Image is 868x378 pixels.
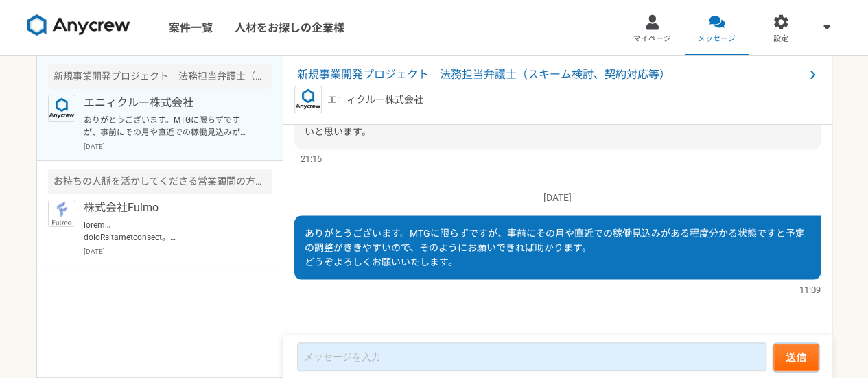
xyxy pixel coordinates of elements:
[799,283,821,296] span: 11:09
[84,200,253,216] p: 株式会社Fulmo
[48,64,272,89] div: 新規事業開発プロジェクト 法務担当弁護士（スキーム検討、契約対応等）
[27,14,130,36] img: 8DqYSo04kwAAAAASUVORK5CYII=
[84,114,253,139] p: ありがとうございます。MTGに限らずですが、事前にその月や直近での稼働見込みがある程度分かる状態ですと予定の調整がききやすいので、そのようにお願いできれば助かります。 どうぞよろしくお願いいたします。
[48,169,272,194] div: お持ちの人脈を活かしてくださる営業顧問の方を募集！
[327,93,423,107] p: エニィクルー株式会社
[84,141,272,152] p: [DATE]
[84,95,253,111] p: エニィクルー株式会社
[305,227,805,267] span: ありがとうございます。MTGに限らずですが、事前にその月や直近での稼働見込みがある程度分かる状態ですと予定の調整がききやすいので、そのようにお願いできれば助かります。 どうぞよろしくお願いいたします。
[84,219,253,244] p: loremi。 doloRsitametconsect。 adipisciNGelit〜seddoeiusmodtempor。 6incididuntutlabo649etdoloremagna...
[294,86,322,113] img: logo_text_blue_01.png
[294,190,821,204] p: [DATE]
[301,152,322,165] span: 21:16
[633,34,671,45] span: マイページ
[297,67,804,83] span: 新規事業開発プロジェクト 法務担当弁護士（スキーム検討、契約対応等）
[84,246,272,257] p: [DATE]
[773,34,788,45] span: 設定
[48,200,75,227] img: icon_01.jpg
[773,344,819,371] button: 送信
[305,111,810,137] span: 承知しました、少なくとも3営業日後（月中であれば→木曜曜日の実施）ぐらいでお願いできないか、ご相談してみたいと思います。
[698,34,736,45] span: メッセージ
[48,95,75,122] img: logo_text_blue_01.png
